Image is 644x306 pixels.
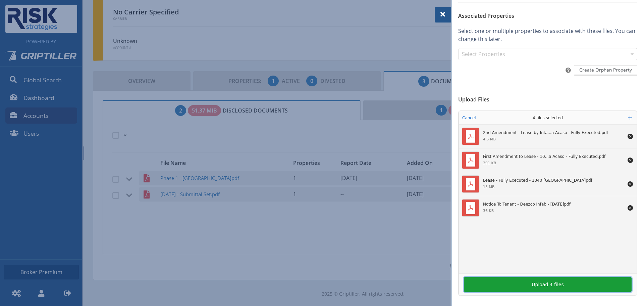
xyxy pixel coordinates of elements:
button: Remove file [627,157,634,164]
button: Cancel [460,114,478,122]
button: Remove file [627,180,634,188]
h6: Upload Files [458,96,637,102]
button: Remove file [627,133,634,140]
div: 2nd Amendment - Lease by Infab @ 1040 Avenida Acaso - Fully Executed.pdf [483,130,608,136]
div: Notice To Tenant - Deezco Infab - 2021.03.10.pdf [483,202,571,207]
div: 36 KB [483,209,494,213]
div: 391 KB [483,161,496,165]
div: Uppy Dashboard [459,111,637,296]
div: 15 MB [483,185,495,189]
div: 4 files selected [519,111,576,125]
p: Select one or multiple properties to associate with these files. You can change this later. [458,27,637,43]
button: Add more files [625,113,635,123]
button: Remove file [627,204,634,212]
button: Create Orphan Property [574,65,637,76]
span: Create Orphan Property [579,67,632,73]
button: Upload 4 files [464,277,632,292]
div: Lease - Fully Executed - 1040 Avenida Acaso.pdf [483,178,592,183]
h6: Associated Properties [458,13,637,19]
div: First Amendment to Lease - 1040 Avenida Acaso - Fully Executed.pdf [483,154,605,160]
div: 4.5 MB [483,137,496,141]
